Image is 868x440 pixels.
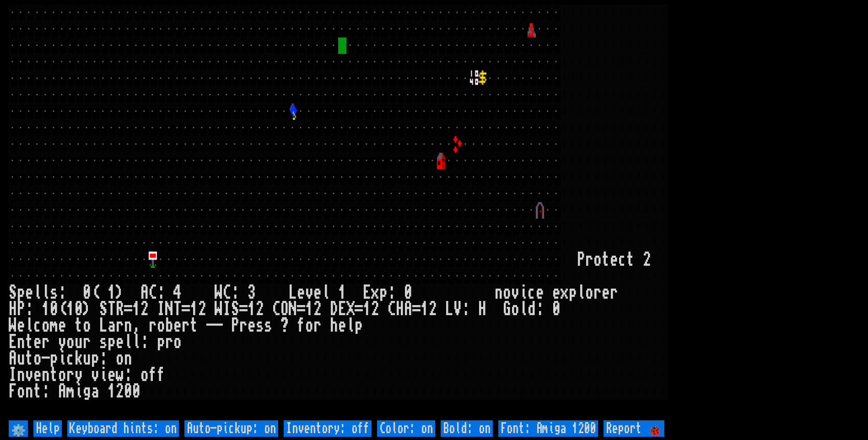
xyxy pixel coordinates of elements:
div: n [25,383,33,400]
div: = [355,301,363,317]
div: e [536,284,544,301]
div: 0 [552,301,561,317]
div: f [149,367,157,383]
input: Help [33,420,62,437]
div: r [149,317,157,334]
div: n [17,367,25,383]
div: - [42,350,50,367]
div: t [626,252,635,268]
div: i [519,284,528,301]
div: n [17,334,25,350]
div: o [17,383,25,400]
div: l [33,284,42,301]
div: P [17,301,25,317]
div: 1 [108,284,116,301]
div: l [42,284,50,301]
div: e [248,317,256,334]
div: X [346,301,355,317]
div: v [91,367,99,383]
div: 1 [132,301,140,317]
div: - [206,317,215,334]
div: l [519,301,528,317]
div: : [140,334,149,350]
div: l [577,284,585,301]
div: P [231,317,239,334]
div: 1 [108,383,116,400]
div: = [182,301,190,317]
div: W [215,284,223,301]
div: s [50,284,58,301]
input: Inventory: off [284,420,372,437]
div: , [132,317,140,334]
div: 2 [643,252,651,268]
div: p [50,350,58,367]
div: 1 [66,301,75,317]
div: I [157,301,165,317]
div: r [182,317,190,334]
div: T [108,301,116,317]
div: S [9,284,17,301]
div: S [99,301,108,317]
div: e [297,284,305,301]
div: g [83,383,91,400]
div: t [190,317,198,334]
div: 2 [371,301,379,317]
div: e [33,334,42,350]
div: C [223,284,231,301]
div: l [322,284,330,301]
div: : [462,301,470,317]
div: m [66,383,75,400]
div: l [132,334,140,350]
div: 2 [116,383,124,400]
div: C [149,284,157,301]
div: e [313,284,322,301]
div: W [9,317,17,334]
div: G [503,301,511,317]
input: ⚙️ [9,420,28,437]
div: r [585,252,593,268]
div: n [124,350,132,367]
div: A [140,284,149,301]
div: r [42,334,50,350]
div: p [91,350,99,367]
div: w [116,367,124,383]
div: e [58,317,66,334]
div: o [83,317,91,334]
div: H [396,301,404,317]
div: o [140,367,149,383]
div: r [610,284,618,301]
div: o [503,284,511,301]
div: c [528,284,536,301]
div: H [9,301,17,317]
div: y [75,367,83,383]
div: a [108,317,116,334]
div: E [338,301,346,317]
div: ( [91,284,99,301]
div: : [536,301,544,317]
input: Report 🐞 [604,420,664,437]
div: c [618,252,626,268]
div: 2 [256,301,264,317]
div: L [289,284,297,301]
div: t [75,317,83,334]
div: e [602,284,610,301]
div: o [58,367,66,383]
div: 1 [248,301,256,317]
div: x [371,284,379,301]
div: e [552,284,561,301]
div: 1 [363,301,371,317]
div: ( [58,301,66,317]
div: e [108,367,116,383]
div: s [256,317,264,334]
div: u [83,350,91,367]
div: e [25,284,33,301]
div: P [577,252,585,268]
div: E [363,284,371,301]
div: r [239,317,248,334]
div: D [330,301,338,317]
div: p [355,317,363,334]
div: C [388,301,396,317]
div: t [50,367,58,383]
div: I [223,301,231,317]
div: m [50,317,58,334]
